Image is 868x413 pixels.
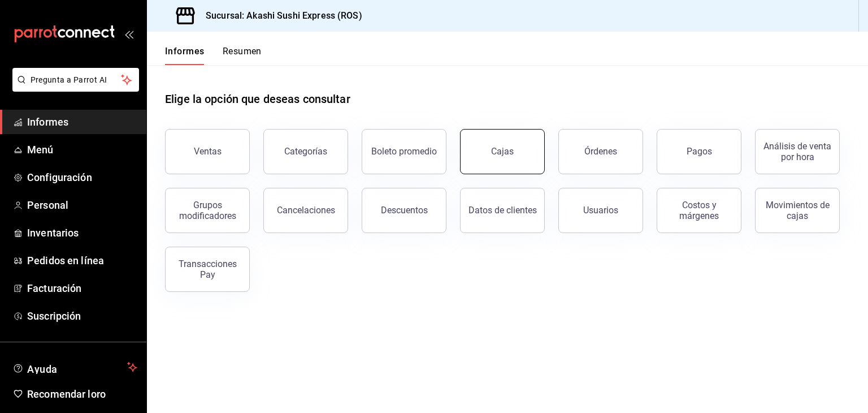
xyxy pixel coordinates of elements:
font: Sucursal: Akashi Sushi Express (ROS) [206,10,362,21]
font: Cancelaciones [277,205,335,216]
font: Análisis de venta por hora [763,141,831,162]
button: Cajas [460,129,545,174]
button: Ventas [165,129,250,174]
button: Categorías [263,129,348,174]
font: Cajas [491,146,514,157]
button: Costos y márgenes [657,188,741,233]
button: Grupos modificadores [165,188,250,233]
button: Descuentos [362,188,446,233]
div: pestañas de navegación [165,45,262,65]
font: Descuentos [381,205,428,216]
font: Resumen [223,46,262,57]
font: Usuarios [583,205,618,216]
font: Categorías [284,146,327,157]
button: Movimientos de cajas [755,188,840,233]
font: Suscripción [27,310,81,322]
font: Configuración [27,171,92,183]
button: Cancelaciones [263,188,348,233]
font: Facturación [27,282,81,294]
button: Transacciones Pay [165,247,250,292]
font: Recomendar loro [27,388,106,400]
font: Pregunta a Parrot AI [31,75,107,84]
font: Costos y márgenes [679,200,719,221]
button: Boleto promedio [362,129,446,174]
div: Transacciones Pay [172,259,242,280]
button: Órdenes [558,129,643,174]
font: Movimientos de cajas [766,200,830,221]
font: Ventas [194,146,222,157]
button: Pregunta a Parrot AI [12,68,139,92]
font: Menú [27,144,54,156]
font: Ayuda [27,363,58,375]
button: Pagos [657,129,741,174]
font: Órdenes [584,146,617,157]
font: Elige la opción que deseas consultar [165,92,350,106]
button: abrir_cajón_menú [124,29,133,38]
button: Análisis de venta por hora [755,129,840,174]
font: Datos de clientes [468,205,537,216]
font: Informes [165,46,205,57]
font: Boleto promedio [371,146,437,157]
font: Grupos modificadores [179,200,236,221]
font: Inventarios [27,227,79,239]
font: Informes [27,116,68,128]
font: Pedidos en línea [27,255,104,266]
button: Datos de clientes [460,188,545,233]
font: Personal [27,199,68,211]
font: Pagos [687,146,712,157]
a: Pregunta a Parrot AI [8,82,139,94]
button: Usuarios [558,188,643,233]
